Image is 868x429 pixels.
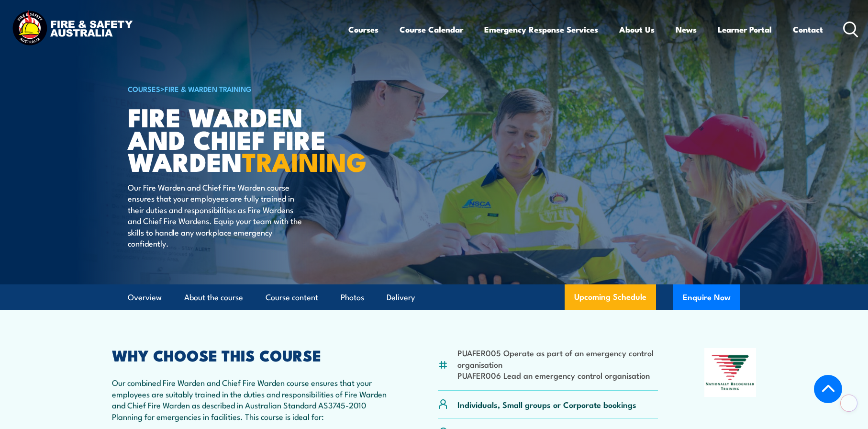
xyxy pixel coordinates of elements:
a: Photos [341,285,364,310]
p: Our combined Fire Warden and Chief Fire Warden course ensures that your employees are suitably tr... [112,377,391,422]
a: About Us [619,17,655,42]
a: Emergency Response Services [484,17,598,42]
a: Upcoming Schedule [565,284,656,310]
h6: > [128,83,364,94]
a: Fire & Warden Training [165,83,252,94]
a: Delivery [387,285,415,310]
p: Individuals, Small groups or Corporate bookings [457,399,636,410]
a: Course Calendar [400,17,463,42]
a: News [676,17,697,42]
h1: Fire Warden and Chief Fire Warden [128,105,364,172]
h2: WHY CHOOSE THIS COURSE [112,348,391,361]
a: Learner Portal [718,17,772,42]
a: Courses [348,17,378,42]
a: Contact [793,17,823,42]
p: Our Fire Warden and Chief Fire Warden course ensures that your employees are fully trained in the... [128,181,302,248]
button: Enquire Now [673,284,740,310]
a: About the course [184,285,243,310]
li: PUAFER005 Operate as part of an emergency control organisation [457,347,658,370]
a: Overview [128,285,162,310]
strong: TRAINING [242,141,367,181]
li: PUAFER006 Lead an emergency control organisation [457,370,658,381]
a: Course content [266,285,318,310]
img: Nationally Recognised Training logo. [704,348,756,397]
a: COURSES [128,83,160,94]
